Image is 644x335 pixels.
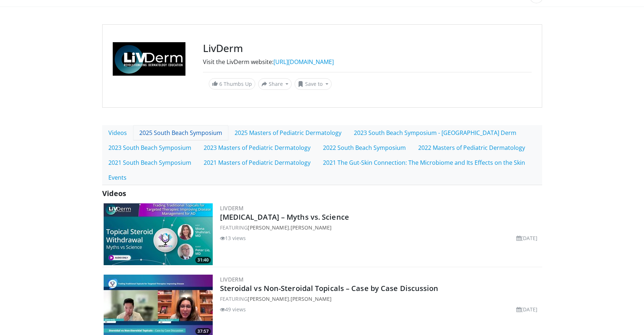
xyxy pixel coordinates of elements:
li: [DATE] [516,306,538,313]
div: Visit the LivDerm website: [203,57,532,66]
a: Events [102,170,133,185]
a: 2021 The Gut-Skin Connection: The Microbiome and Its Effects on the Skin [317,155,531,170]
span: Videos [102,188,126,198]
span: 37:57 [195,328,211,335]
a: 2021 Masters of Pediatric Dermatology [197,155,317,170]
a: Steroidal vs Non-Steroidal Topicals – Case by Case Discussion [220,283,439,293]
li: 13 views [220,234,246,242]
a: [PERSON_NAME] [248,224,289,231]
a: 2022 Masters of Pediatric Dermatology [412,140,531,155]
a: 2021 South Beach Symposium [102,155,197,170]
a: [PERSON_NAME] [291,295,332,302]
a: [URL][DOMAIN_NAME] [273,58,334,66]
a: LivDerm [220,204,244,212]
div: FEATURING , [220,295,541,303]
div: FEATURING , [220,224,541,231]
a: 2023 South Beach Symposium [102,140,197,155]
a: 31:40 [104,203,213,265]
a: Videos [102,125,133,140]
a: 2023 Masters of Pediatric Dermatology [197,140,317,155]
button: Save to [295,78,332,90]
li: [DATE] [516,234,538,242]
h3: LivDerm [203,42,532,55]
button: Share [258,78,292,90]
a: [MEDICAL_DATA] – Myths vs. Science [220,212,349,222]
a: LivDerm [220,276,244,283]
a: 2025 South Beach Symposium [133,125,228,140]
a: [PERSON_NAME] [248,295,289,302]
img: f9a6119f-2a35-4317-b170-56d6ca0956c0.300x170_q85_crop-smart_upscale.jpg [104,203,213,265]
a: [PERSON_NAME] [291,224,332,231]
a: 2022 South Beach Symposium [317,140,412,155]
span: 31:40 [195,257,211,263]
a: 2025 Masters of Pediatric Dermatology [228,125,348,140]
a: 6 Thumbs Up [209,78,255,89]
a: 2023 South Beach Symposium - [GEOGRAPHIC_DATA] Derm [348,125,523,140]
li: 49 views [220,306,246,313]
span: 6 [219,80,222,87]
